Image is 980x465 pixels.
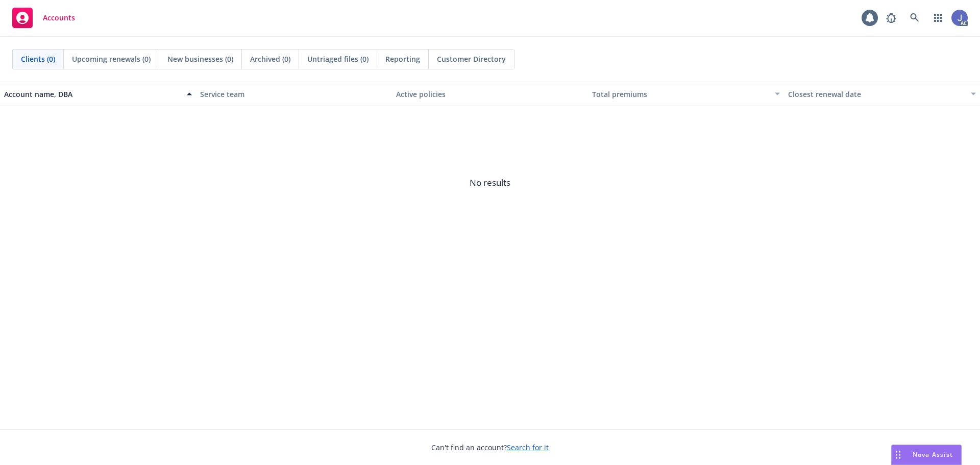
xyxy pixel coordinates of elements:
span: Clients (0) [21,54,55,64]
span: Archived (0) [250,54,290,64]
img: photo [951,10,968,26]
button: Service team [196,82,392,106]
div: Service team [200,89,388,100]
span: Untriaged files (0) [307,54,369,64]
div: Closest renewal date [788,89,965,100]
a: Accounts [8,4,79,32]
span: Nova Assist [913,450,953,459]
div: Active policies [396,89,584,100]
div: Total premiums [592,89,769,100]
span: Customer Directory [437,54,506,64]
a: Search for it [507,443,549,452]
button: Nova Assist [891,445,962,465]
span: Accounts [43,14,75,22]
span: Upcoming renewals (0) [72,54,151,64]
button: Closest renewal date [784,82,980,106]
span: Can't find an account? [431,442,549,453]
a: Search [904,8,925,28]
div: Drag to move [892,445,904,464]
button: Total premiums [588,82,784,106]
a: Switch app [928,8,948,28]
button: Active policies [392,82,588,106]
span: Reporting [385,54,420,64]
a: Report a Bug [881,8,901,28]
div: Account name, DBA [4,89,181,100]
span: New businesses (0) [167,54,233,64]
